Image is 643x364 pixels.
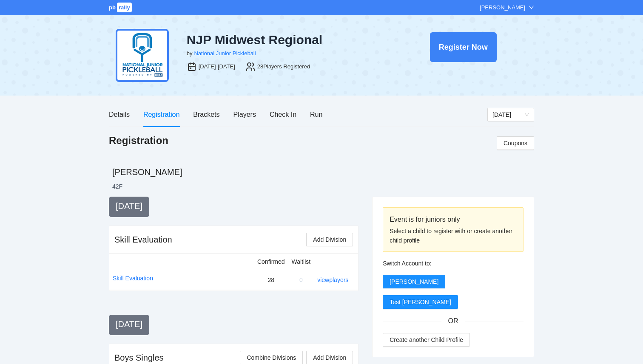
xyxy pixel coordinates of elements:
[383,275,445,288] button: [PERSON_NAME]
[116,201,142,211] span: [DATE]
[109,4,116,11] span: pb
[247,353,296,362] span: Combine Divisions
[114,234,172,245] div: Skill Evaluation
[529,5,534,10] span: down
[199,62,235,71] div: [DATE]-[DATE]
[441,316,465,326] span: OR
[233,109,256,120] div: Players
[390,297,451,307] span: Test [PERSON_NAME]
[114,352,164,364] div: Boys Singles
[390,335,463,344] span: Create another Child Profile
[292,257,311,266] div: Waitlist
[383,259,524,268] div: Switch Account to:
[383,333,470,347] button: Create another Child Profile
[313,353,346,362] span: Add Division
[109,4,133,11] a: pbrally
[480,3,525,12] div: [PERSON_NAME]
[117,3,132,12] span: rally
[257,62,310,71] div: 28 Players Registered
[116,29,169,82] img: njp-logo2.png
[310,109,322,120] div: Run
[112,182,122,191] li: 42 F
[270,109,296,120] div: Check In
[504,138,527,148] span: Coupons
[390,226,517,245] div: Select a child to register with or create another child profile
[313,235,346,244] span: Add Division
[194,50,256,56] a: National Junior Pickleball
[109,109,130,120] div: Details
[299,277,303,283] span: 0
[109,134,168,147] h1: Registration
[390,277,438,286] span: [PERSON_NAME]
[187,49,193,58] div: by
[116,319,142,329] span: [DATE]
[113,274,153,283] a: Skill Evaluation
[254,270,288,290] td: 28
[317,277,348,283] a: view players
[257,257,285,266] div: Confirmed
[193,109,219,120] div: Brackets
[430,32,497,62] button: Register Now
[492,108,529,121] span: Thursday
[112,166,534,178] h2: [PERSON_NAME]
[143,109,179,120] div: Registration
[187,32,386,48] div: NJP Midwest Regional
[383,295,458,309] button: Test [PERSON_NAME]
[306,233,353,246] button: Add Division
[497,136,534,150] button: Coupons
[390,214,517,225] div: Event is for juniors only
